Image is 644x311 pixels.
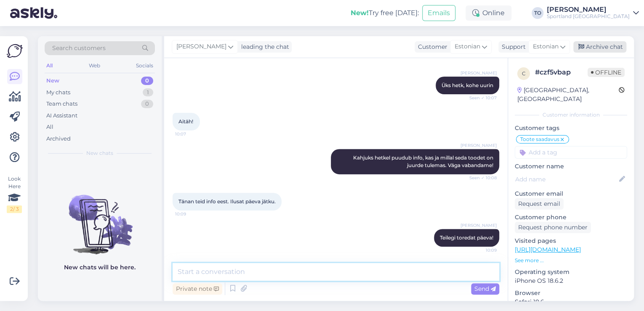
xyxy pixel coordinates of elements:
div: Web [87,60,102,71]
img: No chats [38,180,162,255]
input: Add a tag [515,146,627,159]
div: Sportland [GEOGRAPHIC_DATA] [547,13,630,20]
p: Customer name [515,162,627,171]
span: [PERSON_NAME] [460,222,497,229]
span: Üks hetk, kohe uurin [442,82,493,88]
span: Search customers [52,44,106,53]
div: 0 [141,100,153,108]
div: TO [532,7,543,19]
div: Team chats [46,100,77,108]
span: Offline [588,68,625,77]
a: [URL][DOMAIN_NAME] [515,246,581,253]
span: [PERSON_NAME] [176,42,226,51]
div: leading the chat [238,43,289,51]
input: Add name [515,175,617,184]
div: Archived [46,135,71,143]
span: Seen ✓ 10:08 [465,175,497,181]
p: Visited pages [515,237,627,245]
p: Safari 18.6 [515,298,627,306]
p: Browser [515,289,627,298]
div: Archive chat [573,41,626,53]
span: Kahjuks hetkel puudub info, kas ja millal seda toodet on juurde tulemas. Väga vabandame! [353,154,495,168]
div: [GEOGRAPHIC_DATA], [GEOGRAPHIC_DATA] [517,86,619,104]
span: Estonian [455,42,480,51]
span: Aitäh! [178,118,193,125]
p: Operating system [515,268,627,276]
p: New chats will be here. [64,263,136,272]
div: Request phone number [515,222,591,233]
span: [PERSON_NAME] [460,70,497,76]
span: c [522,70,526,77]
div: AI Assistant [46,112,77,120]
p: See more ... [515,257,627,264]
p: Customer phone [515,213,627,222]
a: [PERSON_NAME]Sportland [GEOGRAPHIC_DATA] [547,6,639,20]
span: [PERSON_NAME] [460,142,497,149]
div: [PERSON_NAME] [547,6,630,13]
span: 10:07 [175,131,207,137]
div: New [46,77,59,85]
div: Private note [173,283,222,295]
span: New chats [86,149,113,157]
div: # czf5vbap [535,67,588,77]
span: 10:09 [465,247,497,253]
b: New! [351,9,369,17]
div: 1 [143,88,153,97]
span: Toote saadavus [520,137,559,142]
span: Estonian [533,42,559,51]
p: Customer email [515,189,627,198]
span: Send [474,285,496,292]
div: All [45,60,54,71]
div: Look Here [7,175,22,213]
span: Seen ✓ 10:07 [465,95,497,101]
div: Online [466,5,511,21]
div: Request email [515,198,564,210]
button: Emails [422,5,455,21]
div: Customer information [515,111,627,119]
div: All [46,123,53,131]
span: Tänan teid info eest. Ilusat päeva jätku. [178,198,276,205]
div: Try free [DATE]: [351,8,419,18]
div: Support [498,43,526,51]
img: Askly Logo [7,43,23,59]
div: 0 [141,77,153,85]
span: Teilegi toredat päeva! [440,234,493,241]
div: My chats [46,88,70,97]
div: Socials [134,60,155,71]
p: iPhone OS 18.6.2 [515,276,627,285]
div: Customer [415,43,447,51]
p: Customer tags [515,124,627,133]
span: 10:09 [175,211,207,217]
div: 2 / 3 [7,205,22,213]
